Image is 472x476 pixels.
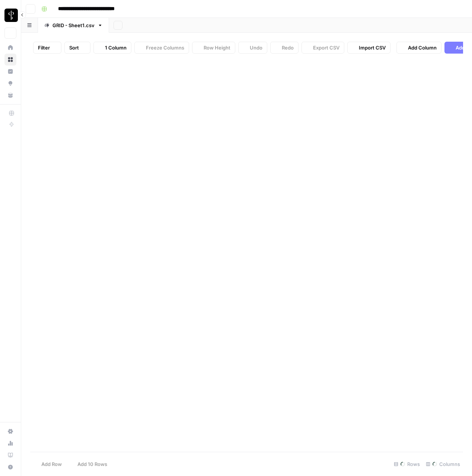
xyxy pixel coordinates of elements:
[396,42,441,54] button: Add Column
[30,458,66,470] button: Add Row
[4,437,16,449] a: Usage
[313,44,339,51] span: Export CSV
[4,9,18,22] img: LP Production Workloads Logo
[33,42,61,54] button: Filter
[4,42,16,54] a: Home
[4,425,16,437] a: Settings
[77,460,107,468] span: Add 10 Rows
[38,18,109,33] a: GRID - Sheet1.csv
[4,449,16,461] a: Learning Hub
[105,44,127,51] span: 1 Column
[270,42,299,54] button: Redo
[302,42,344,54] button: Export CSV
[238,42,267,54] button: Undo
[408,44,437,51] span: Add Column
[134,42,189,54] button: Freeze Columns
[192,42,235,54] button: Row Height
[347,42,390,54] button: Import CSV
[391,458,423,470] div: Rows
[64,42,90,54] button: Sort
[4,66,16,77] a: Insights
[250,44,262,51] span: Undo
[4,54,16,66] a: Browse
[38,44,50,51] span: Filter
[93,42,131,54] button: 1 Column
[41,460,62,468] span: Add Row
[359,44,386,51] span: Import CSV
[66,458,112,470] button: Add 10 Rows
[423,458,463,470] div: Columns
[69,44,79,51] span: Sort
[282,44,294,51] span: Redo
[52,22,95,29] div: GRID - Sheet1.csv
[4,6,16,25] button: Workspace: LP Production Workloads
[204,44,230,51] span: Row Height
[4,461,16,473] button: Help + Support
[4,77,16,89] a: Opportunities
[146,44,184,51] span: Freeze Columns
[4,89,16,101] a: Your Data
